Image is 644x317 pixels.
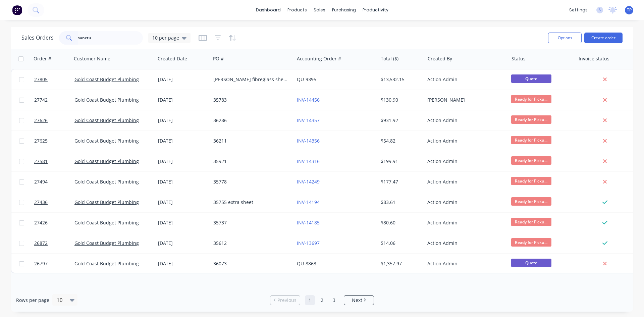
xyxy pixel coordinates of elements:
[511,136,551,144] span: Ready for Picku...
[427,117,502,124] div: Action Admin
[329,5,359,15] div: purchasing
[284,5,310,15] div: products
[548,33,582,43] button: Options
[213,219,288,226] div: 35737
[381,219,420,226] div: $80.60
[34,254,74,274] a: 26797
[34,117,48,124] span: 27626
[34,138,48,144] span: 27625
[74,55,110,62] div: Customer Name
[34,110,74,130] a: 27626
[74,178,139,185] a: Gold Coast Budget Plumbing
[511,218,551,226] span: Ready for Picku...
[16,297,49,304] span: Rows per page
[34,97,48,103] span: 27742
[34,131,74,151] a: 27625
[297,199,320,205] a: INV-14194
[34,199,48,206] span: 27436
[34,151,74,171] a: 27581
[158,55,187,62] div: Created Date
[584,33,623,43] button: Create order
[213,158,288,165] div: 35921
[381,158,420,165] div: $199.91
[511,177,551,185] span: Ready for Picku...
[158,117,208,124] div: [DATE]
[152,34,179,41] span: 10 per page
[427,158,502,165] div: Action Admin
[213,199,288,206] div: 35755 extra sheet
[34,233,74,253] a: 26872
[359,5,392,15] div: productivity
[427,260,502,267] div: Action Admin
[213,97,288,103] div: 35783
[579,55,609,62] div: Invoice status
[566,5,591,15] div: settings
[381,260,420,267] div: $1,357.97
[427,76,502,83] div: Action Admin
[277,297,297,304] span: Previous
[34,240,48,247] span: 26872
[158,260,208,267] div: [DATE]
[34,260,48,267] span: 26797
[158,240,208,247] div: [DATE]
[297,76,316,83] a: QU-9395
[310,5,329,15] div: sales
[511,259,551,267] span: Quote
[297,138,320,144] a: INV-14356
[381,199,420,206] div: $83.61
[74,76,139,83] a: Gold Coast Budget Plumbing
[74,138,139,144] a: Gold Coast Budget Plumbing
[158,178,208,185] div: [DATE]
[511,156,551,165] span: Ready for Picku...
[158,97,208,103] div: [DATE]
[34,76,48,83] span: 27805
[213,76,288,83] div: [PERSON_NAME] fibreglass sheet
[213,55,224,62] div: PO #
[427,178,502,185] div: Action Admin
[158,219,208,226] div: [DATE]
[428,55,452,62] div: Created By
[158,199,208,206] div: [DATE]
[297,97,320,103] a: INV-14456
[511,95,551,103] span: Ready for Picku...
[297,158,320,164] a: INV-14316
[512,55,526,62] div: Status
[381,178,420,185] div: $177.47
[213,260,288,267] div: 36073
[511,115,551,124] span: Ready for Picku...
[511,74,551,83] span: Quote
[305,295,315,305] a: Page 1 is your current page
[213,240,288,247] div: 35612
[381,55,398,62] div: Total ($)
[381,76,420,83] div: $13,532.15
[158,138,208,144] div: [DATE]
[34,178,48,185] span: 27494
[317,295,327,305] a: Page 2
[297,55,341,62] div: Accounting Order #
[344,297,374,304] a: Next page
[74,260,139,267] a: Gold Coast Budget Plumbing
[297,240,320,246] a: INV-13697
[34,219,48,226] span: 27426
[427,97,502,103] div: [PERSON_NAME]
[74,117,139,123] a: Gold Coast Budget Plumbing
[352,297,362,304] span: Next
[381,117,420,124] div: $931.92
[427,219,502,226] div: Action Admin
[297,178,320,185] a: INV-14249
[78,31,143,45] input: Search...
[627,7,632,13] span: TP
[297,260,316,267] a: QU-8863
[213,178,288,185] div: 35778
[74,240,139,246] a: Gold Coast Budget Plumbing
[34,69,74,90] a: 27805
[511,197,551,206] span: Ready for Picku...
[21,35,54,41] h1: Sales Orders
[329,295,339,305] a: Page 3
[34,213,74,233] a: 27426
[297,219,320,226] a: INV-14185
[74,219,139,226] a: Gold Coast Budget Plumbing
[12,5,22,15] img: Factory
[253,5,284,15] a: dashboard
[427,138,502,144] div: Action Admin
